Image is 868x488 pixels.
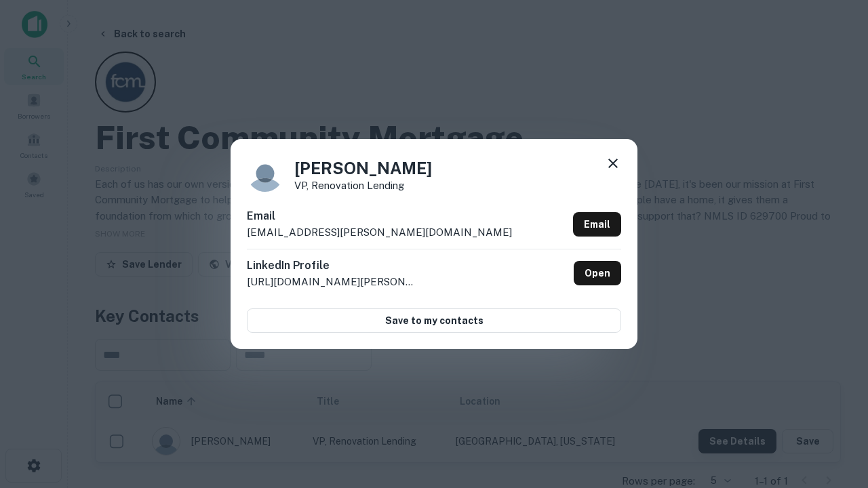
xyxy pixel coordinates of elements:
a: Open [574,261,621,285]
p: VP, Renovation Lending [294,180,432,190]
p: [EMAIL_ADDRESS][PERSON_NAME][DOMAIN_NAME] [247,224,512,241]
h6: LinkedIn Profile [247,258,416,274]
p: [URL][DOMAIN_NAME][PERSON_NAME] [247,274,416,290]
a: Email [573,212,621,237]
img: 9c8pery4andzj6ohjkjp54ma2 [247,155,283,192]
iframe: Chat Widget [800,336,868,401]
h6: Email [247,208,512,224]
h4: [PERSON_NAME] [294,156,432,180]
button: Save to my contacts [247,308,621,333]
